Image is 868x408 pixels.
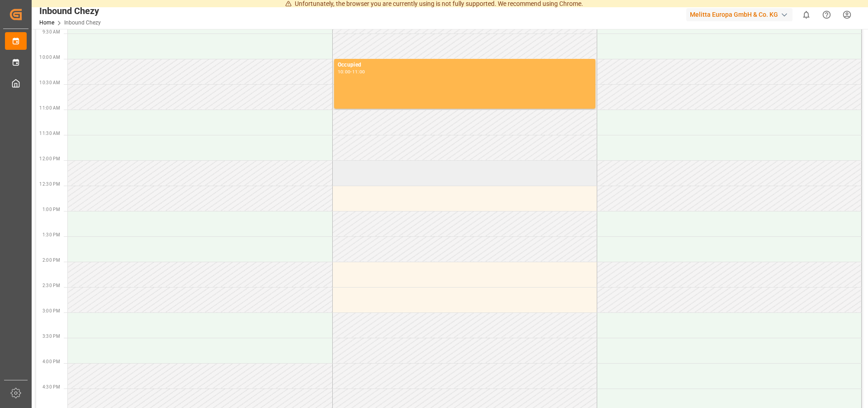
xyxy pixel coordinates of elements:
span: 1:30 PM [42,232,60,237]
span: 12:00 PM [39,156,60,161]
div: Occupied [338,61,592,70]
span: 12:30 PM [39,182,60,187]
span: 4:00 PM [42,359,60,364]
button: Melitta Europa GmbH & Co. KG [686,6,796,23]
span: 2:00 PM [42,258,60,263]
span: 11:00 AM [39,106,60,110]
span: 3:30 PM [42,334,60,339]
a: Home [39,19,54,26]
button: show 0 new notifications [796,5,816,25]
span: 2:30 PM [42,283,60,288]
span: 10:00 AM [39,55,60,60]
div: 11:00 [352,70,365,74]
div: Inbound Chezy [39,4,101,18]
span: 1:00 PM [42,207,60,212]
span: 9:30 AM [42,29,60,34]
div: - [350,70,352,74]
span: 11:30 AM [39,131,60,136]
span: 4:30 PM [42,384,60,389]
div: Melitta Europa GmbH & Co. KG [686,8,793,21]
span: 10:30 AM [39,80,60,85]
span: 3:00 PM [42,308,60,313]
button: Help Center [816,5,837,25]
div: 10:00 [338,70,351,74]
